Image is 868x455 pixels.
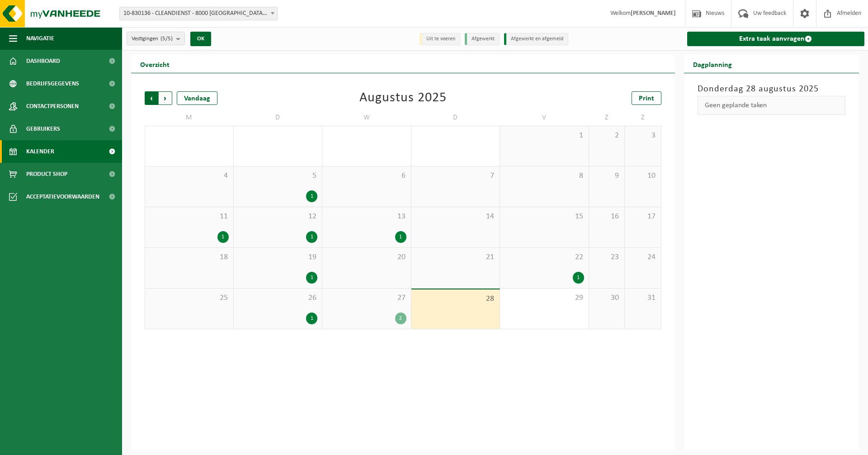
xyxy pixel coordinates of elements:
[416,171,495,181] span: 7
[306,190,317,202] div: 1
[120,7,277,20] span: 10-830136 - CLEANDIENST - 8000 BRUGGE, PATHOEKEWEG 48
[306,313,317,324] div: 1
[119,7,278,20] span: 10-830136 - CLEANDIENST - 8000 BRUGGE, PATHOEKEWEG 48
[26,140,54,163] span: Kalender
[639,95,654,102] span: Print
[26,50,60,72] span: Dashboard
[698,82,846,96] h3: Donderdag 28 augustus 2025
[145,91,158,105] span: Vorige
[594,252,620,262] span: 23
[234,109,323,126] td: D
[217,231,229,243] div: 1
[159,91,172,105] span: Volgende
[238,212,318,222] span: 12
[416,252,495,262] span: 21
[327,252,406,262] span: 20
[684,55,741,73] h2: Dagplanning
[26,72,79,95] span: Bedrijfsgegevens
[416,212,495,222] span: 14
[177,91,217,105] div: Vandaag
[420,33,460,45] li: Uit te voeren
[26,118,60,140] span: Gebruikers
[26,95,79,118] span: Contactpersonen
[327,212,406,222] span: 13
[160,36,173,42] count: (5/5)
[416,294,495,304] span: 28
[238,252,318,262] span: 19
[505,252,584,262] span: 22
[465,33,500,45] li: Afgewerkt
[629,252,656,262] span: 24
[698,96,846,115] div: Geen geplande taken
[150,252,229,262] span: 18
[150,212,229,222] span: 11
[631,10,676,17] strong: [PERSON_NAME]
[629,131,656,141] span: 3
[359,91,447,105] div: Augustus 2025
[322,109,411,126] td: W
[145,109,234,126] td: M
[629,171,656,181] span: 10
[594,131,620,141] span: 2
[625,109,661,126] td: Z
[26,163,67,185] span: Product Shop
[594,293,620,303] span: 30
[190,32,211,46] button: OK
[395,231,406,243] div: 1
[594,212,620,222] span: 16
[327,171,406,181] span: 6
[505,212,584,222] span: 15
[411,109,500,126] td: D
[306,272,317,284] div: 1
[238,171,318,181] span: 5
[395,313,406,324] div: 2
[150,171,229,181] span: 4
[687,32,865,46] a: Extra taak aanvragen
[127,32,185,45] button: Vestigingen(5/5)
[629,212,656,222] span: 17
[132,32,173,46] span: Vestigingen
[150,293,229,303] span: 25
[327,293,406,303] span: 27
[594,171,620,181] span: 9
[505,293,584,303] span: 29
[632,91,661,105] a: Print
[589,109,625,126] td: Z
[306,231,317,243] div: 1
[505,131,584,141] span: 1
[500,109,589,126] td: V
[238,293,318,303] span: 26
[629,293,656,303] span: 31
[131,55,179,73] h2: Overzicht
[573,272,584,284] div: 1
[505,171,584,181] span: 8
[504,33,568,45] li: Afgewerkt en afgemeld
[26,185,99,208] span: Acceptatievoorwaarden
[26,27,54,50] span: Navigatie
